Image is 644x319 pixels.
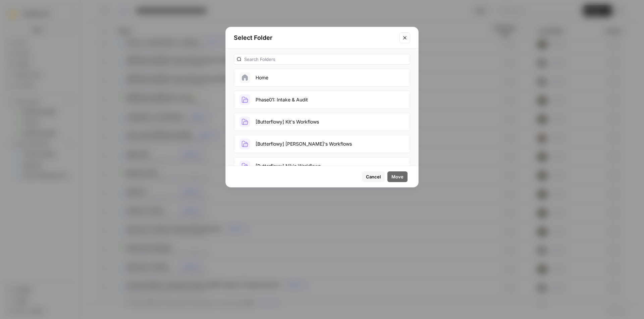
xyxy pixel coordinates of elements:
[362,171,385,182] button: Cancel
[234,135,410,153] button: [Butterflowy] [PERSON_NAME]'s Workflows
[234,69,410,87] button: Home
[399,32,410,43] button: Close modal
[244,56,407,63] input: Search Folders
[234,91,410,109] button: Phase01: Intake & Audit
[391,173,404,180] span: Move
[234,33,395,43] h2: Select Folder
[234,157,410,175] button: [Butterflowy] Nik's Workflows
[387,171,408,182] button: Move
[366,173,381,180] span: Cancel
[234,113,410,131] button: [Butterflowy] Kit's Workflows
